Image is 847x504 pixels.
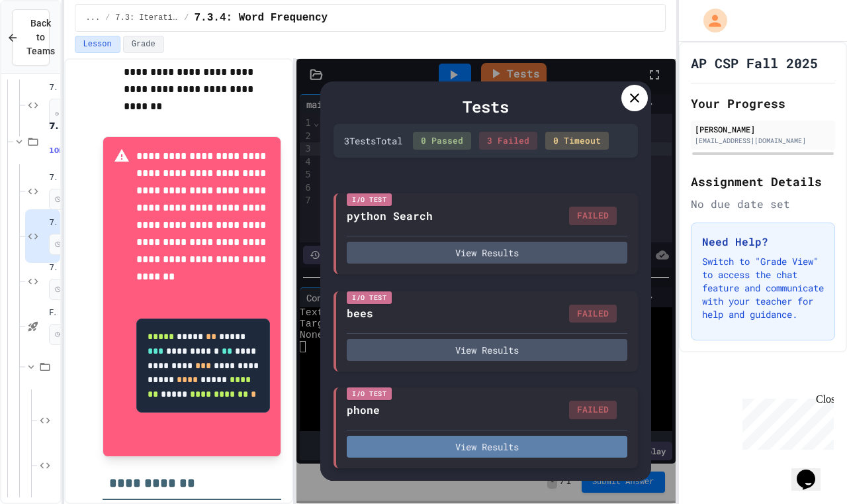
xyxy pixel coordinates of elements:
div: Chat with us now!Close [5,5,91,84]
span: 7.3.4: Word Frequency [195,10,328,26]
div: Tests [334,95,638,119]
span: 5 min [49,234,85,255]
div: I/O Test [347,193,392,206]
h2: Assignment Details [691,172,835,191]
div: 3 Failed [479,132,537,150]
span: For loops and lists - Quiz [49,307,58,319]
span: / [184,13,189,23]
p: Switch to "Grade View" to access the chat feature and communicate with your teacher for help and ... [702,255,824,321]
button: Lesson [75,36,120,53]
iframe: chat widget [737,393,834,450]
button: Grade [123,36,164,53]
h1: AP CSP Fall 2025 [691,54,818,72]
span: 7.3.3: Smallest Positive Number [49,172,58,183]
div: My Account [690,5,731,36]
button: View Results [347,242,627,264]
button: View Results [347,339,627,361]
span: No time set [49,99,88,129]
span: 7.3.5: Confusion [49,262,58,274]
iframe: chat widget [791,451,834,491]
span: / [105,13,110,23]
button: View Results [347,436,627,458]
div: [EMAIL_ADDRESS][DOMAIN_NAME] [695,136,831,146]
div: I/O Test [347,387,392,400]
span: 7.3: Iterating Through Lists [115,13,179,23]
div: python Search [347,208,433,224]
span: 10 items [49,146,82,155]
span: Back to Teams [26,17,55,58]
div: FAILED [569,305,617,323]
div: phone [347,402,380,418]
span: 7.2.5: Euclidean Distance [49,82,58,93]
span: 7.3: Iterating Through Lists [49,120,58,132]
span: 17 min [49,324,85,345]
div: No due date set [691,196,835,212]
span: 5 min [49,279,85,300]
h2: Your Progress [691,94,835,113]
div: 0 Passed [413,132,471,150]
button: Back to Teams [12,9,50,66]
div: bees [347,305,373,321]
div: FAILED [569,207,617,225]
span: ... [86,13,101,23]
div: I/O Test [347,291,392,304]
div: FAILED [569,401,617,419]
span: 5 min [49,189,85,210]
span: 7.3.4: Word Frequency [49,217,58,228]
h3: Need Help? [702,234,824,250]
div: 0 Timeout [545,132,609,150]
div: [PERSON_NAME] [695,123,831,135]
div: 3 Test s Total [344,134,402,148]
